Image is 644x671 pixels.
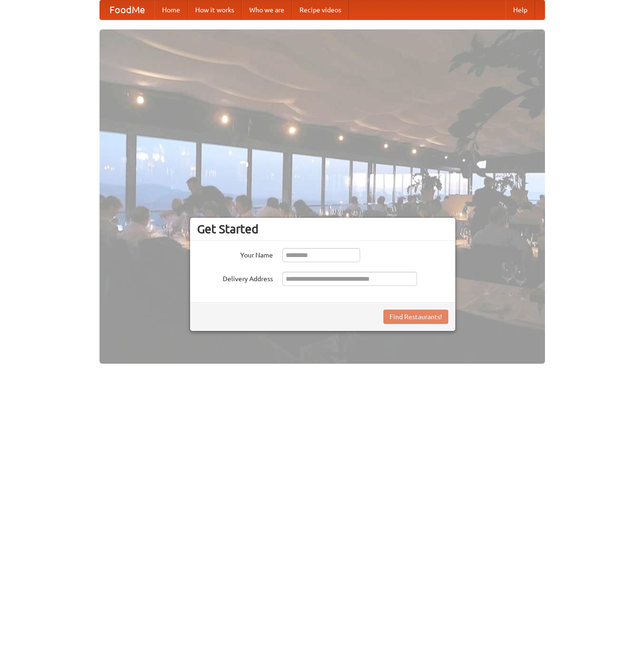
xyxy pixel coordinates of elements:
[197,272,273,284] label: Delivery Address
[383,310,448,324] button: Find Restaurants!
[292,0,349,19] a: Recipe videos
[242,0,292,19] a: Who we are
[154,0,188,19] a: Home
[197,248,273,260] label: Your Name
[197,222,448,236] h3: Get Started
[506,0,535,19] a: Help
[100,0,154,19] a: FoodMe
[188,0,242,19] a: How it works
